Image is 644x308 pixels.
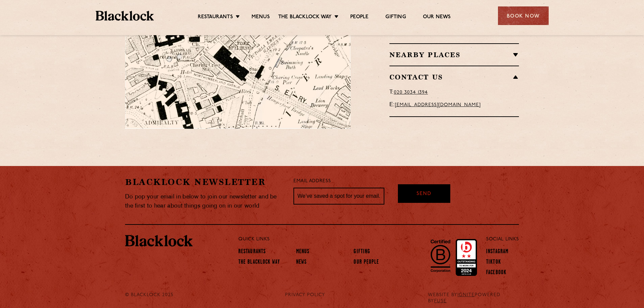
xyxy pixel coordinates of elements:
a: Restaurants [238,248,266,256]
p: Social Links [486,235,519,244]
p: T: [389,88,519,97]
a: Instagram [486,248,508,256]
a: [EMAIL_ADDRESS][DOMAIN_NAME] [395,102,481,108]
h2: Nearby Places [389,51,519,59]
a: Gifting [385,14,406,21]
p: Quick Links [238,235,464,244]
a: TikTok [486,259,501,266]
a: PRIVACY POLICY [285,292,325,298]
img: B-Corp-Logo-Black-RGB.svg [427,236,454,276]
a: The Blacklock Way [278,14,332,21]
img: Accred_2023_2star.png [456,239,477,276]
input: We’ve saved a spot for your email... [293,188,384,205]
a: FUSE [434,299,447,304]
a: Our People [354,259,379,266]
p: E: [389,100,519,110]
div: © Blacklock 2025 [120,292,187,304]
span: Send [416,190,431,198]
a: The Blacklock Way [238,259,280,266]
label: Email Address [293,177,331,185]
a: Restaurants [198,14,233,21]
img: BL_Textured_Logo-footer-cropped.svg [96,11,154,21]
div: Book Now [498,6,549,25]
a: 0Call phone number 020 3441 6996 [394,90,428,95]
a: News [296,259,307,266]
a: Our News [423,14,451,21]
h2: Blacklock Newsletter [125,176,283,188]
a: IGNITE [457,292,475,298]
p: Do pop your email in below to join our newsletter and be the first to hear about things going on ... [125,192,283,211]
a: Facebook [486,269,506,277]
img: BL_Textured_Logo-footer-cropped.svg [125,235,193,246]
span: Call phone number 020 3441 6996 [397,90,428,95]
h2: Contact Us [389,73,519,81]
img: svg%3E [278,66,373,129]
a: Menus [296,248,310,256]
a: Menus [252,14,270,21]
a: People [350,14,368,21]
a: Gifting [354,248,370,256]
div: WEBSITE BY POWERED BY [423,292,524,304]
